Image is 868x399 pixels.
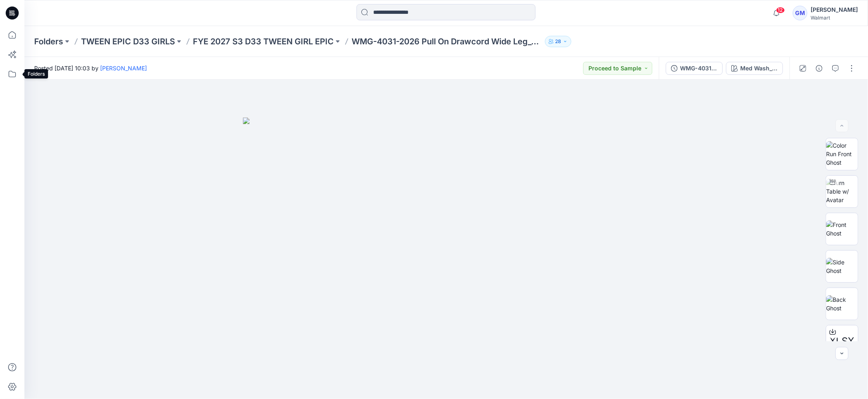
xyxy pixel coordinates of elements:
div: Med Wash_Opt.3A [740,64,778,73]
div: [PERSON_NAME] [811,5,858,15]
button: WMG-4031-2026 Pull On Drawcord Wide Leg_Opt3_Full Colorway [666,62,723,75]
img: Front Ghost [826,220,858,238]
div: GM [793,6,807,20]
a: Folders [34,36,63,47]
img: Side Ghost [826,258,858,275]
div: WMG-4031-2026 Pull On Drawcord Wide Leg_Opt3_Full Colorway [680,64,717,73]
p: 28 [555,37,561,46]
img: Color Run Front Ghost [826,141,858,167]
a: [PERSON_NAME] [100,65,147,72]
span: Posted [DATE] 10:03 by [34,64,147,72]
a: TWEEN EPIC D33 GIRLS [81,36,175,47]
img: Turn Table w/ Avatar [826,179,858,204]
span: XLSX [830,334,855,349]
div: Walmart [811,15,858,21]
p: WMG-4031-2026 Pull On Drawcord Wide Leg_Opt3 [352,36,542,47]
button: Med Wash_Opt.3A [726,62,783,75]
button: 28 [545,36,571,47]
a: FYE 2027 S3 D33 TWEEN GIRL EPIC [193,36,334,47]
span: 12 [776,7,785,13]
img: Back Ghost [826,295,858,312]
button: Details [813,62,826,75]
